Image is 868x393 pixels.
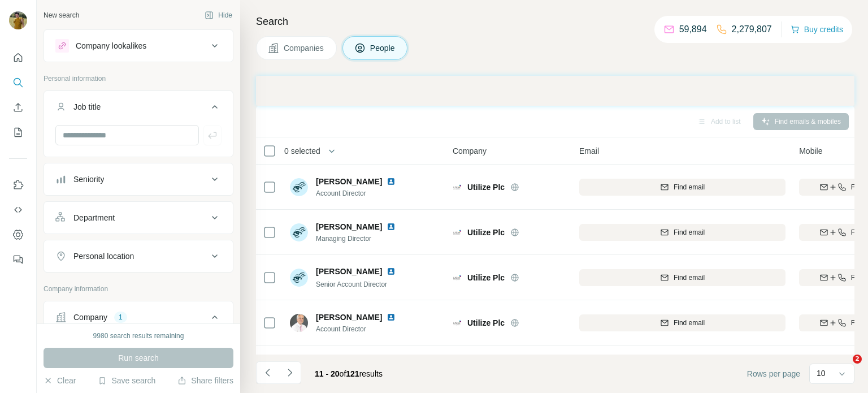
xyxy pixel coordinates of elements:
[316,176,382,187] span: [PERSON_NAME]
[73,101,101,113] div: Job title
[853,355,862,364] span: 2
[817,368,826,379] p: 10
[453,318,462,327] img: Logo of Utilize Plc
[9,224,27,245] button: Dashboard
[799,145,822,157] span: Mobile
[316,234,400,244] span: Managing Director
[44,304,233,335] button: Company1
[370,42,396,54] span: People
[674,227,705,237] span: Find email
[579,145,599,157] span: Email
[467,317,505,329] span: Utilize Plc
[340,369,346,378] span: of
[114,312,127,322] div: 1
[9,249,27,270] button: Feedback
[44,32,233,59] button: Company lookalikes
[579,314,785,331] button: Find email
[44,10,79,20] div: New search
[674,182,705,192] span: Find email
[44,166,233,193] button: Seniority
[73,174,104,185] div: Seniority
[279,361,301,384] button: Navigate to next page
[44,375,76,386] button: Clear
[679,23,707,36] p: 59,894
[387,267,396,276] img: LinkedIn logo
[316,312,382,323] span: [PERSON_NAME]
[73,312,107,323] div: Company
[316,280,387,288] span: Senior Account Director
[44,284,233,294] p: Company information
[346,369,359,378] span: 121
[290,223,308,241] img: Avatar
[579,269,785,286] button: Find email
[453,273,462,282] img: Logo of Utilize Plc
[177,375,233,386] button: Share filters
[579,179,785,196] button: Find email
[316,188,400,198] span: Account Director
[284,42,325,54] span: Companies
[9,97,27,118] button: Enrich CSV
[9,175,27,195] button: Use Surfe on LinkedIn
[9,11,27,29] img: Avatar
[315,369,383,378] span: results
[579,224,785,241] button: Find email
[674,318,705,328] span: Find email
[9,200,27,220] button: Use Surfe API
[76,40,146,51] div: Company lookalikes
[453,145,487,157] span: Company
[467,227,505,238] span: Utilize Plc
[44,243,233,270] button: Personal location
[467,272,505,283] span: Utilize Plc
[316,324,400,334] span: Account Director
[290,178,308,196] img: Avatar
[44,93,233,125] button: Job title
[44,74,233,84] p: Personal information
[315,369,340,378] span: 11 - 20
[256,14,854,29] h4: Search
[73,251,134,262] div: Personal location
[256,76,854,106] iframe: Banner
[256,361,279,384] button: Navigate to previous page
[387,222,396,231] img: LinkedIn logo
[290,269,308,287] img: Avatar
[453,183,462,192] img: Logo of Utilize Plc
[791,21,843,37] button: Buy credits
[98,375,155,386] button: Save search
[453,228,462,237] img: Logo of Utilize Plc
[747,368,800,379] span: Rows per page
[9,72,27,93] button: Search
[467,182,505,193] span: Utilize Plc
[9,47,27,68] button: Quick start
[73,212,115,223] div: Department
[44,204,233,231] button: Department
[197,7,240,24] button: Hide
[284,145,320,157] span: 0 selected
[290,314,308,332] img: Avatar
[387,177,396,186] img: LinkedIn logo
[830,355,857,382] iframe: Intercom live chat
[9,122,27,142] button: My lists
[387,313,396,322] img: LinkedIn logo
[316,266,382,277] span: [PERSON_NAME]
[732,23,772,36] p: 2,279,807
[93,331,184,341] div: 9980 search results remaining
[674,273,705,283] span: Find email
[316,221,382,232] span: [PERSON_NAME]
